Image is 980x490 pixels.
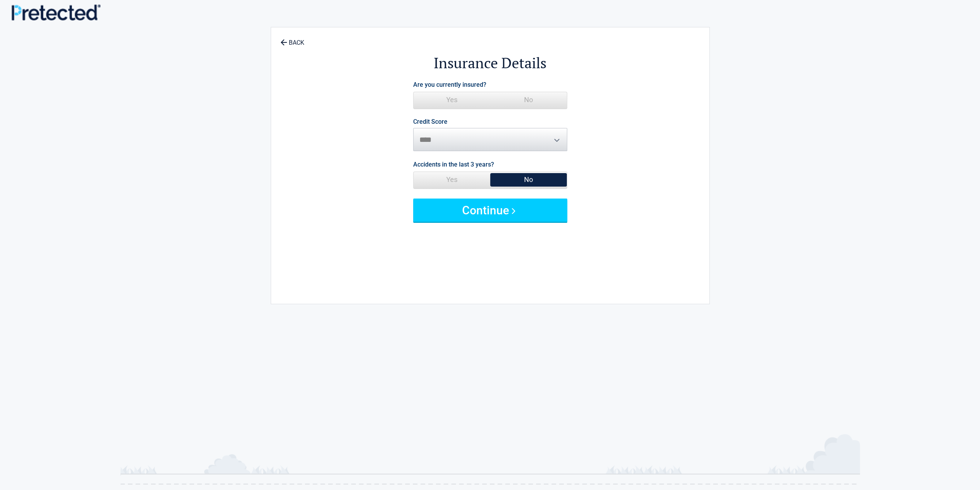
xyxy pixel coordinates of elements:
span: No [490,92,567,108]
a: BACK [279,32,306,46]
h2: Insurance Details [313,53,667,73]
label: Credit Score [413,119,447,125]
button: Continue [413,199,567,222]
span: Yes [414,92,490,108]
img: Main Logo [12,4,101,20]
span: No [490,172,567,187]
label: Are you currently insured? [413,79,486,90]
label: Accidents in the last 3 years? [413,159,494,170]
span: Yes [414,172,490,187]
